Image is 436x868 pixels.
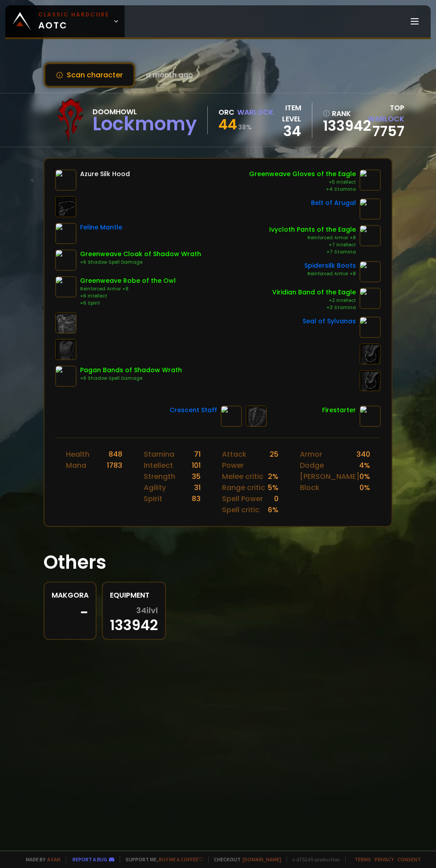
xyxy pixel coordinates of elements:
img: item-7048 [55,169,77,191]
img: item-4320 [359,261,381,282]
img: item-9771 [359,169,381,191]
div: 6 % [268,504,279,515]
span: 44 [218,114,237,134]
div: +5 Intellect [249,179,356,186]
div: 25 [270,449,279,471]
div: Lockmomy [93,117,197,131]
button: Scan character [44,62,135,88]
div: Spirit [144,493,162,504]
div: 34 [274,125,301,138]
div: 133942 [110,606,158,632]
div: Spell Power [222,493,263,504]
div: 71 [194,449,201,460]
a: 133942 [323,119,359,133]
div: Spidersilk Boots [304,261,356,270]
a: Report a bug [73,856,107,863]
div: +3 Stamina [272,304,356,311]
span: Support me, [120,856,203,863]
div: 31 [194,482,201,493]
div: Melee critic [222,471,263,482]
div: Warlock [237,107,274,118]
div: 1783 [107,460,122,471]
a: Privacy [375,856,394,863]
div: +4 Stamina [249,186,356,193]
div: Dodge [300,460,324,471]
div: Greenweave Robe of the Owl [80,276,176,285]
a: 7757 [372,121,404,141]
div: Stamina [144,449,174,460]
div: 0 % [359,482,370,493]
a: a fan [47,856,61,863]
span: Warlock [368,114,404,124]
div: Equipment [110,590,158,601]
div: 2 % [268,471,279,482]
div: 35 [192,471,201,482]
a: Consent [397,856,421,863]
div: Top [365,102,404,125]
div: [PERSON_NAME] [300,471,359,482]
div: Range critic [222,482,265,493]
div: 0 % [359,471,370,482]
div: Strength [144,471,175,482]
img: item-6392 [359,198,381,220]
div: Viridian Band of the Eagle [272,288,356,297]
img: item-8184 [359,406,381,427]
div: rank [323,108,359,119]
a: Makgora- [44,582,97,640]
div: 848 [109,449,122,460]
div: 340 [356,449,370,460]
div: Reinforced Armor +8 [269,234,356,241]
span: a month ago [146,69,193,80]
a: [DOMAIN_NAME] [242,856,281,863]
div: Pagan Bands of Shadow Wrath [80,366,182,375]
img: item-6505 [221,406,242,427]
div: - [52,606,89,619]
div: Greenweave Gloves of the Eagle [249,169,356,179]
div: +7 Stamina [269,249,356,256]
div: +2 Intellect [272,297,356,304]
img: item-3748 [55,223,77,244]
a: Classic HardcoreAOTC [5,5,125,37]
img: item-9770 [55,249,77,271]
div: 101 [192,460,201,471]
a: Buy me a coffee [159,856,203,863]
img: item-9797 [359,225,381,246]
div: Crescent Staff [170,406,217,415]
img: item-14160 [55,366,77,387]
span: Checkout [208,856,281,863]
small: Classic Hardcore [38,11,109,19]
span: Made by [20,856,61,863]
div: Agility [144,482,166,493]
div: Azure Silk Hood [80,169,130,179]
div: Spell critic [222,504,259,515]
span: v. d752d5 - production [287,856,340,863]
img: item-6414 [359,317,381,338]
div: +6 Shadow Spell Damage [80,375,182,382]
div: 4 % [359,460,370,471]
img: item-11982 [359,288,381,309]
div: +6 Intellect [80,293,176,300]
div: Armor [300,449,322,460]
div: 5 % [268,482,279,493]
div: Firestarter [322,406,356,415]
div: Ivycloth Pants of the Eagle [269,225,356,234]
a: Equipment34ilvl133942 [102,582,166,640]
div: Reinforced Armor +8 [304,270,356,277]
div: Belt of Arugal [311,198,356,208]
div: Block [300,482,319,493]
div: Orc [218,107,234,118]
div: Health [66,449,89,460]
span: 34 ilvl [136,606,158,615]
div: +6 Shadow Spell Damage [80,259,201,266]
div: 83 [192,493,201,504]
h1: Others [44,548,392,576]
div: Greenweave Cloak of Shadow Wrath [80,249,201,259]
a: Terms [355,856,371,863]
div: +7 Intellect [269,241,356,249]
div: +6 Spirit [80,300,176,307]
div: Attack Power [222,449,270,471]
small: 38 % [238,123,252,132]
div: Seal of Sylvanas [303,317,356,326]
div: 0 [274,493,279,504]
div: Mana [66,460,86,471]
